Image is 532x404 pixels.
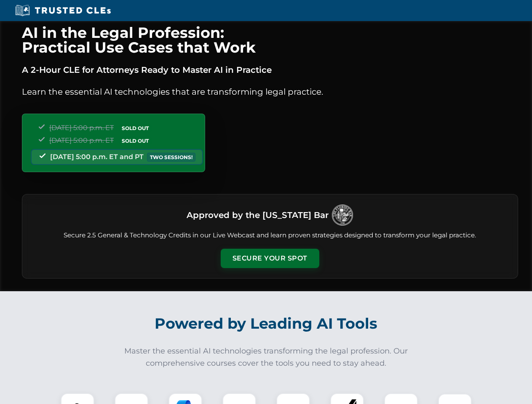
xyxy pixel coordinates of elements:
span: [DATE] 5:00 p.m. ET [49,136,114,144]
img: Trusted CLEs [13,4,113,17]
h2: Powered by Leading AI Tools [33,309,500,338]
span: [DATE] 5:00 p.m. ET [49,124,114,132]
p: Secure 2.5 General & Technology Credits in our Live Webcast and learn proven strategies designed ... [32,231,508,240]
h1: AI in the Legal Profession: Practical Use Cases that Work [22,25,518,55]
span: SOLD OUT [119,124,152,133]
p: Master the essential AI technologies transforming the legal profession. Our comprehensive courses... [119,345,414,369]
span: SOLD OUT [119,136,152,145]
p: A 2-Hour CLE for Attorneys Ready to Master AI in Practice [22,63,518,77]
p: Learn the essential AI technologies that are transforming legal practice. [22,85,518,98]
img: Logo [332,205,353,226]
h3: Approved by the [US_STATE] Bar [187,207,329,223]
button: Secure Your Spot [221,249,319,268]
